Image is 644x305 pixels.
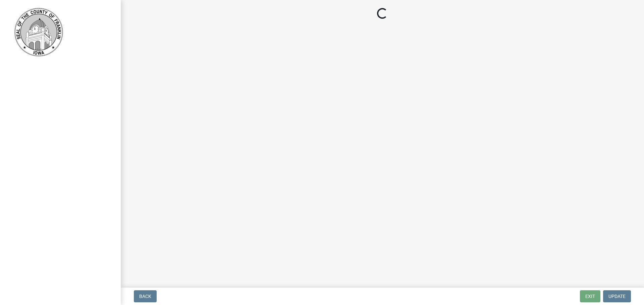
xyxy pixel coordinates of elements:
button: Exit [580,290,600,302]
span: Back [139,294,151,299]
button: Back [134,290,157,302]
span: Update [608,294,626,299]
button: Update [603,290,631,302]
img: Franklin County, Iowa [13,7,64,57]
